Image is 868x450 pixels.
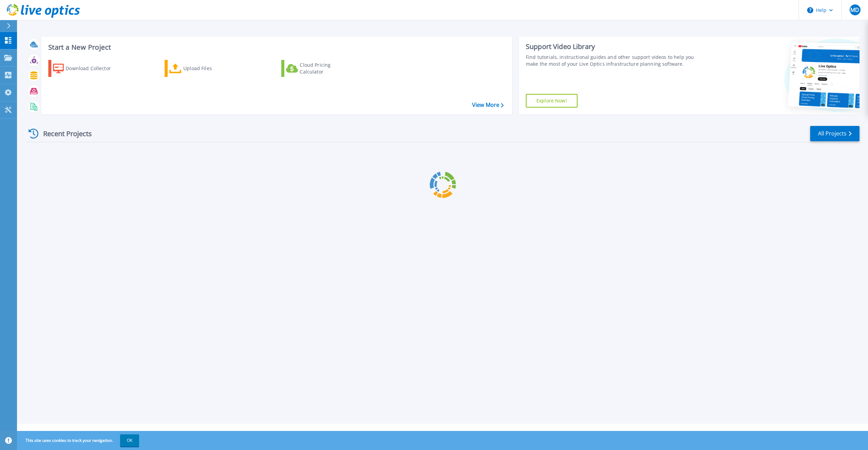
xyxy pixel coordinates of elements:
div: Download Collector [66,62,120,75]
a: Download Collector [48,60,124,77]
div: Upload Files [183,62,238,75]
button: OK [120,434,139,447]
h3: Start a New Project [48,44,503,51]
span: MD [850,7,859,13]
a: View More [472,102,504,108]
div: Find tutorials, instructional guides and other support videos to help you make the most of your L... [526,54,702,67]
div: Cloud Pricing Calculator [300,62,354,75]
a: Explore Now! [526,94,578,108]
a: Upload Files [165,60,240,77]
a: Cloud Pricing Calculator [281,60,357,77]
div: Recent Projects [26,125,101,142]
span: This site uses cookies to track your navigation. [19,434,139,447]
a: All Projects [810,126,859,141]
div: Support Video Library [526,42,702,51]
